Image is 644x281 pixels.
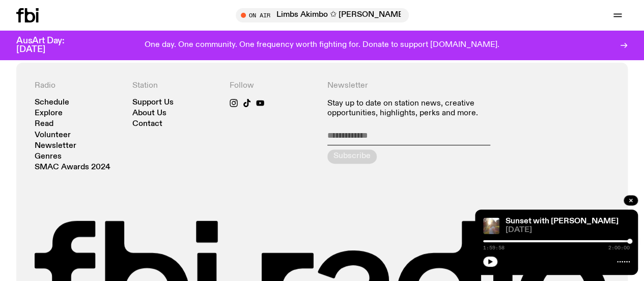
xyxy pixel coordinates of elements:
a: Explore [35,110,63,117]
a: Volunteer [35,132,71,139]
h4: Radio [35,81,122,91]
a: Support Us [132,99,174,107]
p: Stay up to date on station news, creative opportunities, highlights, perks and more. [327,99,512,118]
button: On AirLimbs Akimbo ✩ [PERSON_NAME] ✩ [236,8,409,22]
h4: Station [132,81,220,91]
a: Read [35,120,53,128]
button: Subscribe [327,149,377,164]
a: Genres [35,153,62,161]
a: Newsletter [35,142,76,150]
span: 1:59:58 [483,245,505,250]
a: Schedule [35,99,69,107]
h3: AusArt Day: [DATE] [16,37,81,54]
a: Sunset with [PERSON_NAME] [506,217,619,225]
span: 2:00:00 [608,245,630,250]
h4: Follow [230,81,317,91]
h4: Newsletter [327,81,512,91]
a: Contact [132,120,162,128]
span: [DATE] [506,226,630,234]
p: One day. One community. One frequency worth fighting for. Donate to support [DOMAIN_NAME]. [145,41,499,50]
a: SMAC Awards 2024 [35,164,110,171]
a: About Us [132,110,166,117]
